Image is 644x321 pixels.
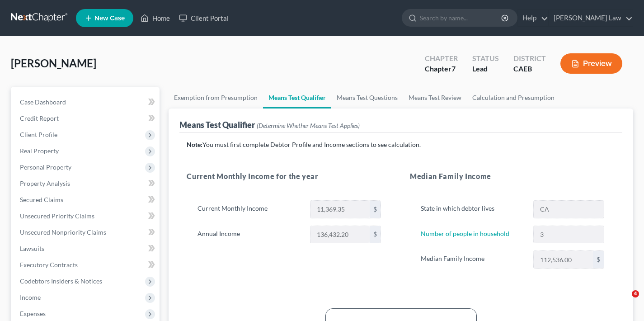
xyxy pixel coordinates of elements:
div: Chapter [425,64,458,74]
a: Means Test Qualifier [263,87,331,109]
strong: Note: [187,141,202,148]
a: Unsecured Priority Claims [13,208,160,224]
label: Median Family Income [416,250,528,269]
span: Expenses [20,310,46,317]
input: 0.00 [534,251,593,268]
a: Property Analysis [13,175,160,192]
a: Unsecured Nonpriority Claims [13,224,160,241]
input: Search by name... [420,9,503,26]
a: Home [136,10,174,26]
span: 4 [632,290,639,297]
span: (Determine Whether Means Test Applies) [257,122,360,129]
input: 0.00 [310,226,370,243]
div: CAEB [513,64,546,74]
label: Annual Income [193,226,305,244]
span: Income [20,293,41,301]
span: Unsecured Priority Claims [20,212,94,220]
a: Client Portal [174,10,233,26]
span: Personal Property [20,163,71,171]
label: State in which debtor lives [416,200,528,218]
span: Secured Claims [20,196,63,203]
input: -- [534,226,604,243]
div: District [513,53,546,64]
a: Means Test Questions [331,87,403,109]
div: $ [370,226,381,243]
span: Credit Report [20,114,59,122]
span: 7 [451,64,456,73]
div: Chapter [425,53,458,64]
a: Case Dashboard [13,94,160,110]
span: New Case [94,15,125,22]
a: Means Test Review [403,87,467,109]
span: Unsecured Nonpriority Claims [20,228,106,236]
h5: Median Family Income [410,171,615,182]
a: [PERSON_NAME] Law [549,10,633,26]
input: 0.00 [310,201,370,218]
div: $ [370,201,381,218]
span: Property Analysis [20,179,70,187]
span: Lawsuits [20,245,44,252]
span: Case Dashboard [20,98,66,106]
div: $ [593,251,604,268]
a: Secured Claims [13,192,160,208]
label: Current Monthly Income [193,200,305,218]
a: Help [518,10,548,26]
p: You must first complete Debtor Profile and Income sections to see calculation. [187,140,615,149]
h5: Current Monthly Income for the year [187,171,392,182]
span: Real Property [20,147,59,155]
iframe: Intercom live chat [613,290,635,312]
div: Means Test Qualifier [179,119,360,130]
a: Calculation and Presumption [467,87,560,109]
a: Number of people in household [421,230,509,237]
span: Client Profile [20,131,57,138]
a: Exemption from Presumption [169,87,263,109]
span: Executory Contracts [20,261,78,269]
span: Codebtors Insiders & Notices [20,277,102,285]
a: Lawsuits [13,241,160,257]
div: Lead [472,64,499,74]
a: Executory Contracts [13,257,160,273]
span: [PERSON_NAME] [11,57,96,70]
a: Credit Report [13,110,160,127]
div: Status [472,53,499,64]
input: State [534,201,604,218]
button: Preview [560,53,622,74]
